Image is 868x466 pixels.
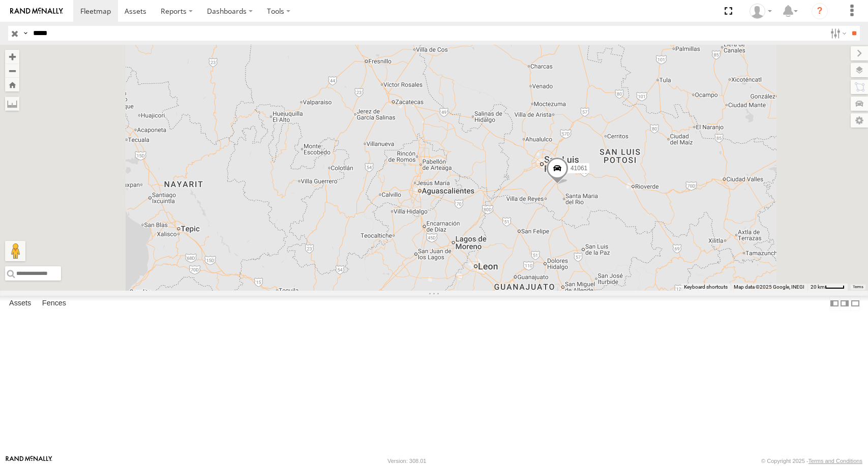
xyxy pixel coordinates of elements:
span: Map data ©2025 Google, INEGI [734,284,804,290]
label: Map Settings [851,113,868,128]
i: ? [812,3,828,19]
div: Version: 308.01 [387,458,426,464]
img: rand-logo.svg [10,8,63,15]
a: Visit our Website [6,456,52,466]
label: Dock Summary Table to the Left [829,296,840,310]
div: Juan Oropeza [746,4,775,19]
span: 41061 [570,165,587,172]
span: 20 km [811,284,825,290]
button: Map Scale: 20 km per 35 pixels [807,284,848,291]
button: Zoom in [5,50,19,64]
div: © Copyright 2025 - [761,458,862,464]
label: Dock Summary Table to the Right [840,296,850,310]
label: Hide Summary Table [850,296,860,310]
label: Fences [37,296,71,310]
button: Keyboard shortcuts [684,284,728,291]
a: Terms (opens in new tab) [853,285,863,289]
button: Zoom out [5,64,19,78]
label: Search Query [21,26,29,41]
button: Zoom Home [5,78,19,91]
button: Drag Pegman onto the map to open Street View [5,241,25,261]
a: Terms and Conditions [809,458,862,464]
label: Search Filter Options [826,26,848,41]
label: Measure [5,97,19,111]
label: Assets [4,296,36,310]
